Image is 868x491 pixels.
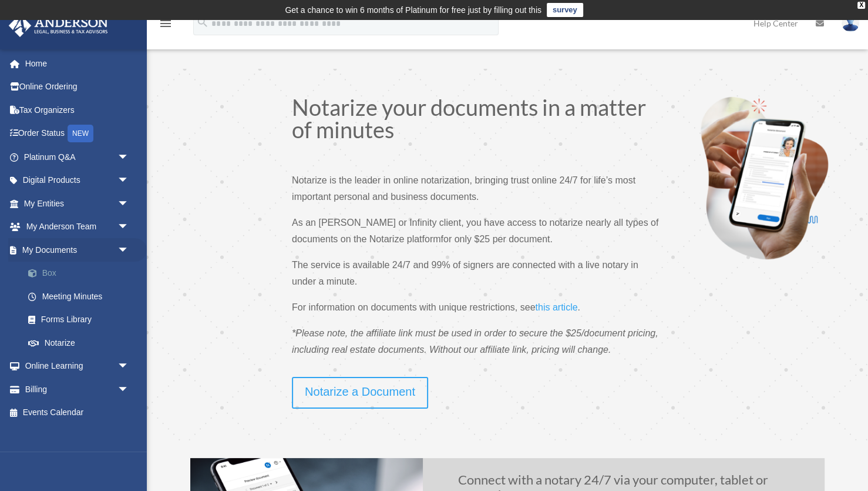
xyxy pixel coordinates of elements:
[292,377,428,409] a: Notarize a Document
[117,238,141,262] span: arrow_drop_down
[8,169,147,192] a: Digital Productsarrow_drop_down
[8,98,147,122] a: Tax Organizers
[5,14,112,37] img: Anderson Advisors Platinum Portal
[16,262,147,285] a: Box
[8,192,147,215] a: My Entitiesarrow_drop_down
[159,21,173,31] a: menu
[8,122,147,146] a: Order StatusNEW
[535,302,577,318] a: this article
[8,401,147,425] a: Events Calendar
[16,308,147,332] a: Forms Library
[8,355,147,378] a: Online Learningarrow_drop_down
[857,2,865,9] div: close
[292,302,535,312] span: For information on documents with unique restrictions, see
[68,125,93,142] div: NEW
[16,331,141,355] a: Notarize
[577,302,580,312] span: .
[697,96,832,260] img: Notarize-hero
[285,3,541,17] div: Get a chance to win 6 months of Platinum for free just by filling out this
[535,302,577,312] span: this article
[440,234,552,244] span: for only $25 per document.
[117,192,141,216] span: arrow_drop_down
[292,218,658,244] span: As an [PERSON_NAME] or Infinity client, you have access to notarize nearly all types of documents...
[117,215,141,239] span: arrow_drop_down
[842,15,859,32] img: User Pic
[8,75,147,99] a: Online Ordering
[8,215,147,239] a: My Anderson Teamarrow_drop_down
[8,238,147,262] a: My Documentsarrow_drop_down
[8,145,147,169] a: Platinum Q&Aarrow_drop_down
[292,260,638,286] span: The service is available 24/7 and 99% of signers are connected with a live notary in under a minute.
[159,16,173,31] i: menu
[292,96,661,146] h1: Notarize your documents in a matter of minutes
[8,52,147,75] a: Home
[117,145,141,169] span: arrow_drop_down
[117,169,141,193] span: arrow_drop_down
[16,285,147,308] a: Meeting Minutes
[117,355,141,379] span: arrow_drop_down
[117,378,141,402] span: arrow_drop_down
[292,175,635,202] span: Notarize is the leader in online notarization, bringing trust online 24/7 for life’s most importa...
[292,328,658,355] span: *Please note, the affiliate link must be used in order to secure the $25/document pricing, includ...
[547,3,583,17] a: survey
[8,378,147,401] a: Billingarrow_drop_down
[196,16,209,29] i: search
